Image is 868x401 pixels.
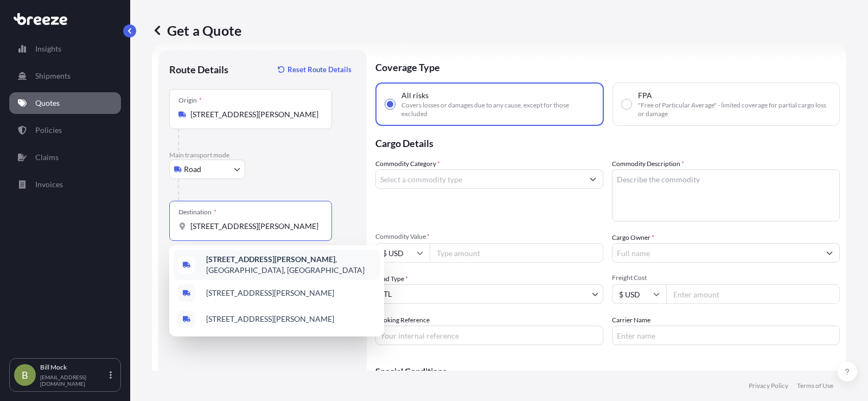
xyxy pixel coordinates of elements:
[380,289,392,300] span: LTL
[35,98,60,109] p: Quotes
[375,232,603,241] span: Commodity Value
[40,363,107,372] p: Bill Mock
[638,90,652,101] span: FPA
[375,126,840,158] p: Cargo Details
[206,254,335,264] b: [STREET_ADDRESS][PERSON_NAME]
[612,232,654,243] label: Cargo Owner
[820,243,839,263] button: Show suggestions
[375,50,840,82] p: Coverage Type
[375,315,430,326] label: Booking Reference
[169,245,384,336] div: Show suggestions
[35,43,61,54] p: Insights
[169,63,228,76] p: Route Details
[430,243,603,263] input: Type amount
[35,152,59,163] p: Claims
[35,179,63,190] p: Invoices
[190,221,318,232] input: Destination
[206,288,334,298] span: [STREET_ADDRESS][PERSON_NAME]
[152,22,241,39] p: Get a Quote
[190,109,318,120] input: Origin
[35,71,71,81] p: Shipments
[612,326,840,345] input: Enter name
[40,374,107,387] p: [EMAIL_ADDRESS][DOMAIN_NAME]
[612,315,650,326] label: Carrier Name
[612,158,684,169] label: Commodity Description
[184,164,201,175] span: Road
[288,64,352,75] p: Reset Route Details
[206,314,334,324] span: [STREET_ADDRESS][PERSON_NAME]
[583,169,603,189] button: Show suggestions
[638,101,831,118] span: "Free of Particular Average" - limited coverage for partial cargo loss or damage
[375,273,408,284] span: Load Type
[401,90,429,101] span: All risks
[206,254,375,276] span: , [GEOGRAPHIC_DATA], [GEOGRAPHIC_DATA]
[612,243,820,263] input: Full name
[178,208,216,217] div: Destination
[178,96,202,105] div: Origin
[401,101,594,118] span: Covers losses or damages due to any cause, except for those excluded
[169,151,356,160] p: Main transport mode
[22,370,28,380] span: B
[375,367,840,375] p: Special Conditions
[375,158,440,169] label: Commodity Category
[666,284,840,304] input: Enter amount
[749,381,788,390] p: Privacy Policy
[35,125,62,136] p: Policies
[169,160,245,179] button: Select transport
[797,381,833,390] p: Terms of Use
[612,273,840,282] span: Freight Cost
[376,169,583,189] input: Select a commodity type
[375,326,603,345] input: Your internal reference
